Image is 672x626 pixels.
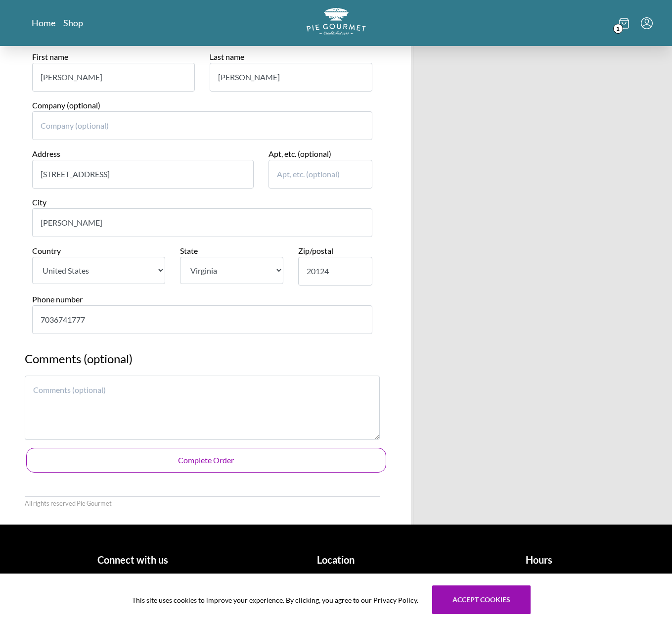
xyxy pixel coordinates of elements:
[32,149,60,158] label: Address
[210,52,244,61] label: Last name
[432,585,531,614] button: Accept cookies
[269,160,372,189] input: Apt, etc. (optional)
[180,246,198,255] label: State
[32,100,100,110] label: Company (optional)
[641,17,653,29] button: Menu
[32,208,372,237] input: City
[307,8,366,35] img: logo
[26,448,386,473] button: Complete Order
[25,350,380,376] h2: Comments (optional)
[269,149,331,158] label: Apt, etc. (optional)
[132,595,418,605] span: This site uses cookies to improve your experience. By clicking, you agree to our Privacy Policy.
[32,305,372,334] input: Phone number
[32,294,83,304] label: Phone number
[36,552,231,567] h1: Connect with us
[210,63,372,92] input: Last name
[298,246,333,255] label: Zip/postal
[32,197,46,207] label: City
[32,160,254,189] input: Address
[25,499,112,508] li: All rights reserved Pie Gourmet
[32,246,61,255] label: Country
[32,17,55,29] a: Home
[32,52,68,61] label: First name
[238,552,434,567] h1: Location
[32,111,372,140] input: Company (optional)
[307,8,366,38] a: Logo
[442,552,637,567] h1: Hours
[613,24,623,34] span: 1
[63,17,83,29] a: Shop
[32,63,195,92] input: First name
[298,257,372,286] input: Zip/postal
